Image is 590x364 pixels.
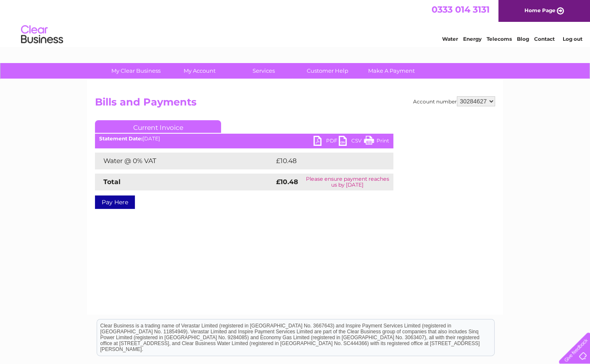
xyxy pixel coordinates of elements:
h2: Bills and Payments [95,96,495,112]
a: Blog [517,36,529,42]
td: Please ensure payment reaches us by [DATE] [301,174,393,190]
strong: £10.48 [276,178,298,186]
td: Water @ 0% VAT [95,153,274,169]
a: Customer Help [293,63,362,79]
td: £10.48 [274,153,376,169]
strong: Total [103,178,121,186]
div: [DATE] [95,136,393,142]
div: Clear Business is a trading name of Verastar Limited (registered in [GEOGRAPHIC_DATA] No. 3667643... [97,5,494,41]
img: logo.png [21,22,63,47]
a: Energy [463,36,482,42]
div: Account number [413,96,495,106]
a: 0333 014 3131 [432,4,490,15]
a: Current Invoice [95,120,221,133]
a: Pay Here [95,195,135,209]
b: Statement Date: [99,135,142,142]
a: PDF [313,136,339,148]
a: Services [229,63,298,79]
a: Log out [562,36,582,42]
a: Contact [534,36,555,42]
a: CSV [339,136,364,148]
a: Water [442,36,458,42]
a: Make A Payment [357,63,426,79]
a: Telecoms [487,36,512,42]
a: My Account [165,63,234,79]
a: My Clear Business [101,63,171,79]
a: Print [364,136,389,148]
